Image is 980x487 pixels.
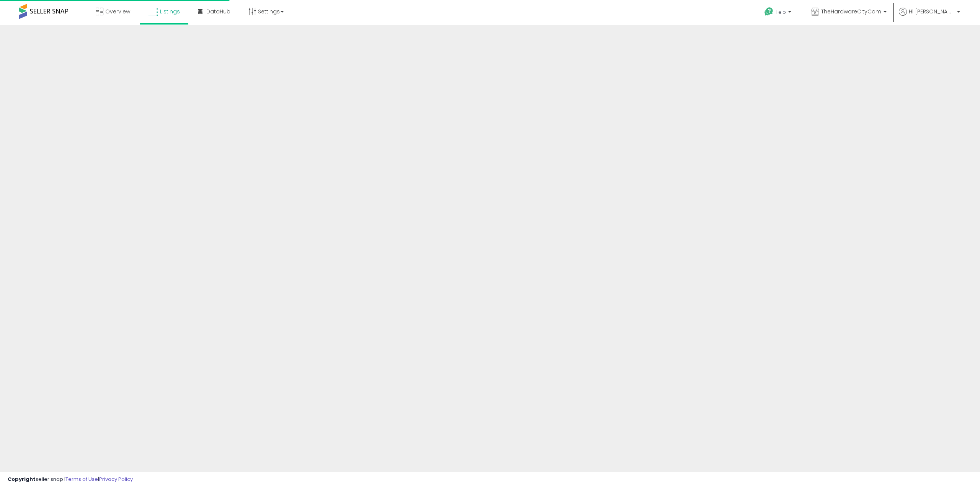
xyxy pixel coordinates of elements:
[758,1,799,25] a: Help
[776,9,786,15] span: Help
[160,8,180,15] span: Listings
[206,8,230,15] span: DataHub
[821,8,881,15] span: TheHardwareCityCom
[764,7,774,16] i: Get Help
[909,8,955,15] span: Hi [PERSON_NAME]
[105,8,130,15] span: Overview
[899,8,960,25] a: Hi [PERSON_NAME]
